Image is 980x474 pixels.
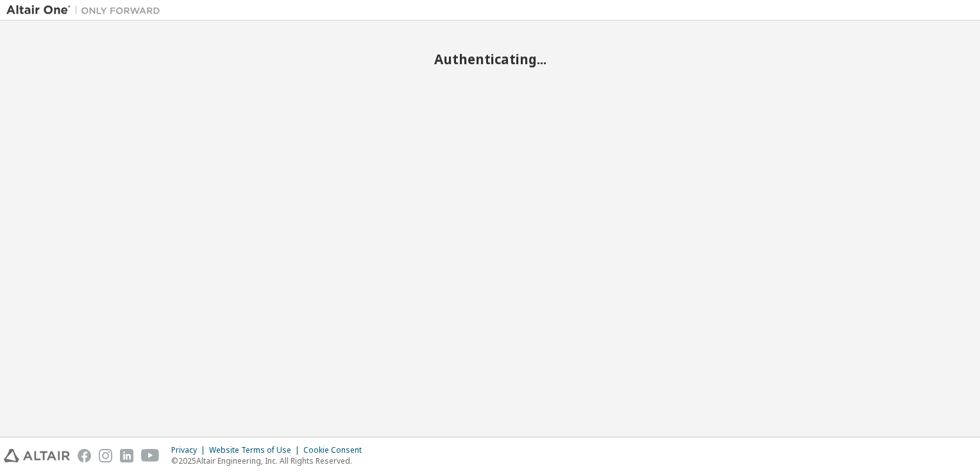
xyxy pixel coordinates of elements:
[99,449,112,462] img: instagram.svg
[171,445,209,455] div: Privacy
[303,445,369,455] div: Cookie Consent
[6,51,974,67] h2: Authenticating...
[6,4,167,17] img: Altair One
[78,449,91,462] img: facebook.svg
[141,449,160,462] img: youtube.svg
[171,455,369,466] p: © 2025 Altair Engineering, Inc. All Rights Reserved.
[209,445,303,455] div: Website Terms of Use
[4,449,70,462] img: altair_logo.svg
[120,449,133,462] img: linkedin.svg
